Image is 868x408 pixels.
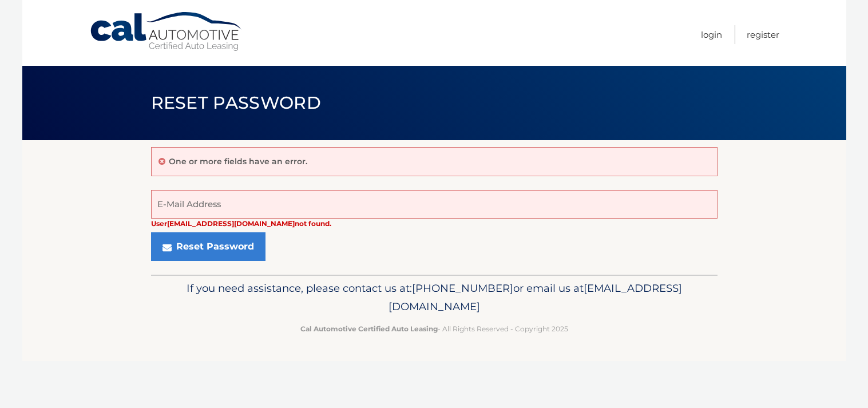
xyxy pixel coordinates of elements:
[747,25,779,44] a: Register
[151,92,321,113] span: Reset Password
[158,323,710,335] p: - All Rights Reserved - Copyright 2025
[389,282,682,313] span: [EMAIL_ADDRESS][DOMAIN_NAME]
[151,219,331,228] strong: User [EMAIL_ADDRESS][DOMAIN_NAME] not found.
[701,25,722,44] a: Login
[89,11,244,52] a: Cal Automotive
[169,156,307,167] p: One or more fields have an error.
[158,279,710,316] p: If you need assistance, please contact us at: or email us at
[412,282,513,295] span: [PHONE_NUMBER]
[151,190,718,219] input: E-Mail Address
[151,232,265,261] button: Reset Password
[300,324,438,333] strong: Cal Automotive Certified Auto Leasing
